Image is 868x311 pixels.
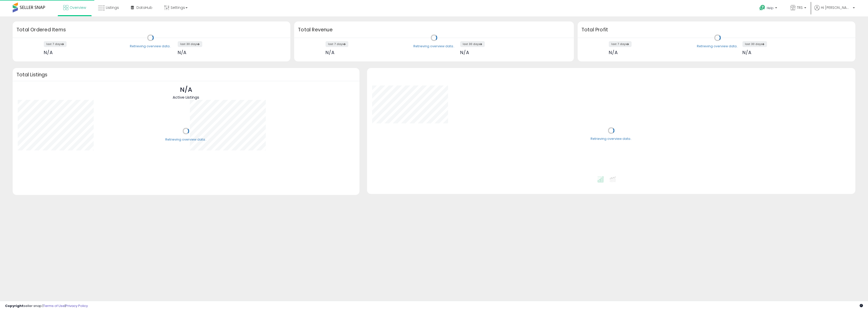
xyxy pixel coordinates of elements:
a: Hi [PERSON_NAME] [814,5,855,16]
span: TRS [797,5,803,10]
span: Hi [PERSON_NAME] [821,5,851,10]
a: Help [755,1,782,16]
div: Retrieving overview data.. [130,44,171,49]
div: Retrieving overview data.. [413,44,455,49]
div: Retrieving overview data.. [165,137,207,142]
div: Retrieving overview data.. [591,137,632,141]
i: Get Help [759,5,765,11]
div: Retrieving overview data.. [697,44,738,49]
span: Help [767,6,774,10]
span: Listings [106,5,119,10]
span: DataHub [136,5,152,10]
span: Overview [70,5,86,10]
